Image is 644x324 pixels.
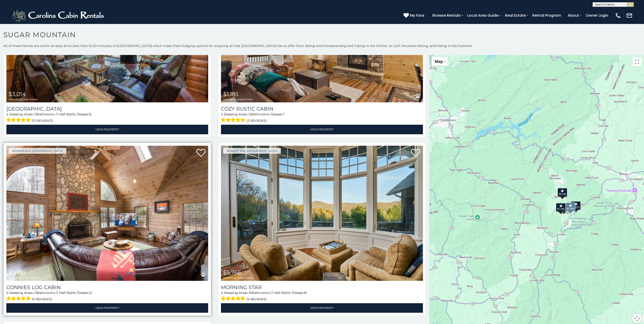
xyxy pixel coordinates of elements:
[633,57,642,66] button: Toggle fullscreen view
[89,291,92,295] span: 12
[615,12,621,19] img: phone-regular-white.png
[633,314,642,323] button: Map camera controls
[565,11,581,19] a: About
[626,12,633,19] img: mail-regular-white.png
[221,290,423,302] div: Sleeping Areas / Bathrooms / Sleeps:
[9,276,38,279] span: including taxes & fees
[6,125,208,134] a: View Property
[282,112,284,116] span: 7
[223,276,252,279] span: including taxes & fees
[6,303,208,313] a: View Property
[565,202,575,212] div: $1,584
[221,146,423,281] img: Morning Star
[221,303,423,313] a: View Property
[35,112,37,116] span: 3
[221,146,423,281] a: Morning Star $5,766 including taxes & fees
[435,59,443,64] span: Map
[272,291,293,295] span: 1 Half Baths /
[223,148,281,154] a: Banner Elk, [GEOGRAPHIC_DATA]
[6,146,208,281] img: Connies Log Cabin
[32,118,53,124] span: (13 reviews)
[304,291,307,295] span: 16
[11,9,106,22] img: White-1-2.png
[221,125,423,134] a: View Property
[89,112,92,116] span: 12
[6,106,208,112] a: [GEOGRAPHIC_DATA]
[32,296,52,302] span: (9 reviews)
[556,203,566,212] div: $1,185
[6,146,208,281] a: Connies Log Cabin $1,584 including taxes & fees
[221,112,223,116] span: 3
[221,106,423,112] a: Cozy Rustic Cabin
[403,13,426,18] a: My Favs
[223,98,252,101] span: including taxes & fees
[465,11,501,19] a: Local Area Guide
[35,291,37,295] span: 3
[9,98,38,101] span: including taxes & fees
[411,148,420,158] a: Add to favorites
[6,290,208,302] div: Sleeping Areas / Bathrooms / Sleeps:
[6,112,208,124] div: Sleeping Areas / Bathrooms / Sleeps:
[9,148,66,154] a: Banner Elk, [GEOGRAPHIC_DATA]
[430,11,463,19] a: Browse Rentals
[9,91,26,97] span: $3,014
[223,91,239,97] span: $1,185
[246,118,267,124] span: (3 reviews)
[557,188,567,197] div: $5,766
[221,284,423,290] a: Morning Star
[410,13,424,18] span: My Favs
[530,11,563,19] a: Rental Program
[6,291,8,295] span: 4
[6,112,8,116] span: 5
[6,284,208,290] a: Connies Log Cabin
[57,291,78,295] span: 1 Half Baths /
[223,269,241,276] span: $5,766
[432,57,448,66] button: Change map style
[221,112,423,124] div: Sleeping Areas / Bathrooms / Sleeps:
[196,148,205,158] a: Add to favorites
[246,296,267,302] span: (5 reviews)
[6,106,208,112] h3: Grouse Moor Lodge
[250,291,252,295] span: 6
[221,291,223,295] span: 4
[571,201,581,210] div: $1,223
[57,112,78,116] span: 1 Half Baths /
[9,269,26,276] span: $1,584
[249,112,251,116] span: 2
[503,11,528,19] a: Real Estate
[583,11,611,19] a: Owner Login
